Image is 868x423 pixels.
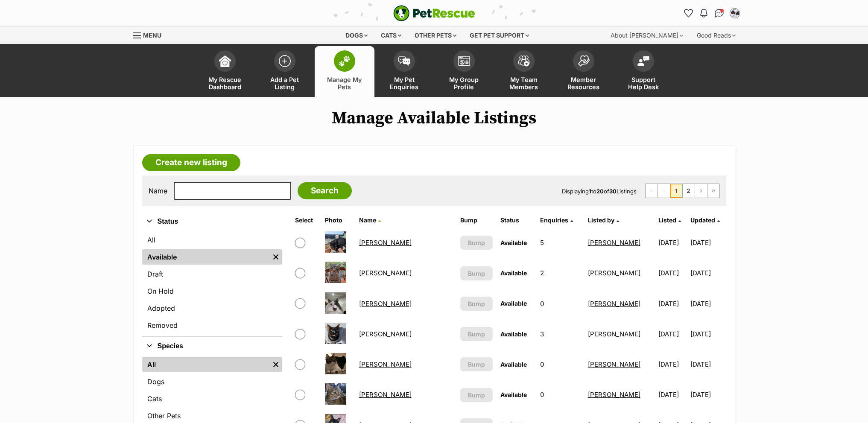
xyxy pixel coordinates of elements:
[142,232,282,248] a: All
[537,350,583,379] td: 0
[609,188,617,195] strong: 30
[500,330,527,338] span: Available
[589,188,591,195] strong: 1
[298,182,352,199] input: Search
[142,230,282,336] div: Status
[359,300,412,308] a: [PERSON_NAME]
[588,330,640,338] a: [PERSON_NAME]
[588,269,640,277] a: [PERSON_NAME]
[596,188,604,195] strong: 20
[468,238,485,247] span: Bump
[460,266,493,280] button: Bump
[142,216,282,227] button: Status
[697,6,711,20] button: Notifications
[682,6,696,20] a: Favourites
[460,357,493,371] button: Bump
[269,249,282,265] a: Remove filter
[588,360,640,368] a: [PERSON_NAME]
[500,269,527,277] span: Available
[588,239,640,247] a: [PERSON_NAME]
[393,5,475,21] img: logo-e224e6f780fb5917bec1dbf3a21bbac754714ae5b6737aabdf751b685950b380.svg
[655,289,690,318] td: [DATE]
[468,391,485,400] span: Bump
[292,213,321,227] th: Select
[142,300,282,316] a: Adopted
[655,319,690,349] td: [DATE]
[537,258,583,288] td: 2
[540,216,573,224] a: Enquiries
[359,360,412,368] a: [PERSON_NAME]
[142,341,282,352] button: Species
[497,213,536,227] th: Status
[269,357,282,372] a: Remove filter
[359,216,376,224] span: Name
[690,216,720,224] a: Updated
[645,184,720,198] nav: Pagination
[731,9,739,18] img: catherine blew profile pic
[142,357,269,372] a: All
[359,269,412,277] a: [PERSON_NAME]
[142,266,282,282] a: Draft
[655,228,690,257] td: [DATE]
[321,213,355,227] th: Photo
[359,391,412,399] a: [PERSON_NAME]
[195,46,255,97] a: My Rescue Dashboard
[359,330,412,338] a: [PERSON_NAME]
[683,184,695,198] a: Page 2
[339,27,374,44] div: Dogs
[658,216,676,224] span: Listed
[655,350,690,379] td: [DATE]
[315,46,374,97] a: Manage My Pets
[540,216,568,224] span: translation missing: en.admin.listings.index.attributes.enquiries
[500,300,527,307] span: Available
[339,55,351,67] img: manage-my-pets-icon-02211641906a0b7f246fdf0571729dbe1e7629f14944591b6c1af311fb30b64b.svg
[460,236,493,250] button: Bump
[691,27,742,44] div: Good Reads
[690,228,725,257] td: [DATE]
[494,46,554,97] a: My Team Members
[655,380,690,409] td: [DATE]
[393,5,475,21] a: PetRescue
[695,184,707,198] a: Next page
[658,184,670,198] span: Previous page
[279,55,291,67] img: add-pet-listing-icon-0afa8454b4691262ce3f59096e99ab1cd57d4a30225e0717b998d2c9b9846f56.svg
[715,9,724,18] img: chat-41dd97257d64d25036548639549fe6c8038ab92f7586957e7f3b1b290dea8141.svg
[690,216,715,224] span: Updated
[460,327,493,341] button: Bump
[578,55,590,67] img: member-resources-icon-8e73f808a243e03378d46382f2149f9095a855e16c252ad45f914b54edf8863c.svg
[646,184,658,198] span: First page
[468,269,485,278] span: Bump
[142,374,282,389] a: Dogs
[588,216,619,224] a: Listed by
[682,6,742,20] ul: Account quick links
[518,55,530,67] img: team-members-icon-5396bd8760b3fe7c0b43da4ab00e1e3bb1a5d9ba89233759b79545d2d3fc5d0d.svg
[707,184,719,198] a: Last page
[460,388,493,402] button: Bump
[385,76,424,90] span: My Pet Enquiries
[142,318,282,333] a: Removed
[637,56,649,66] img: help-desk-icon-fdf02630f3aa405de69fd3d07c3f3aa587a6932b1a1747fa1d2bba05be0121f9.svg
[605,27,689,44] div: About [PERSON_NAME]
[588,300,640,308] a: [PERSON_NAME]
[434,46,494,97] a: My Group Profile
[624,76,663,90] span: Support Help Desk
[457,213,496,227] th: Bump
[325,76,364,90] span: Manage My Pets
[458,56,470,66] img: group-profile-icon-3fa3cf56718a62981997c0bc7e787c4b2cf8bcc04b72c1350f741eb67cf2f40e.svg
[255,46,315,97] a: Add a Pet Listing
[266,76,304,90] span: Add a Pet Listing
[700,9,707,18] img: notifications-46538b983faf8c2785f20acdc204bb7945ddae34d4c08c2a6579f10ce5e182be.svg
[728,6,742,20] button: My account
[464,27,535,44] div: Get pet support
[133,27,167,42] a: Menu
[500,391,527,398] span: Available
[142,283,282,299] a: On Hold
[505,76,543,90] span: My Team Members
[537,289,583,318] td: 0
[655,258,690,288] td: [DATE]
[398,56,410,66] img: pet-enquiries-icon-7e3ad2cf08bfb03b45e93fb7055b45f3efa6380592205ae92323e6603595dc1f.svg
[142,154,240,171] a: Create new listing
[588,216,614,224] span: Listed by
[537,319,583,349] td: 3
[375,27,407,44] div: Cats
